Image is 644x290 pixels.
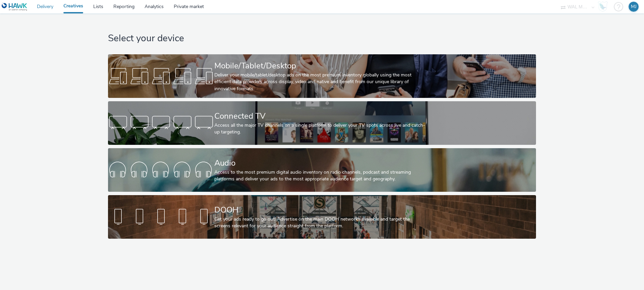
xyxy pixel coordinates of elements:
[108,32,536,45] h1: Select your device
[214,110,427,122] div: Connected TV
[214,204,427,216] div: DOOH
[2,3,28,11] img: undefined Logo
[214,72,427,92] div: Deliver your mobile/tablet/desktop ads on the most premium inventory globally using the most effi...
[108,54,536,98] a: Mobile/Tablet/DesktopDeliver your mobile/tablet/desktop ads on the most premium inventory globall...
[108,101,536,145] a: Connected TVAccess all the major TV channels on a single platform to deliver your TV spots across...
[108,195,536,239] a: DOOHGet your ads ready to go out! Advertise on the main DOOH networks available and target the sc...
[598,1,610,12] a: Hawk Academy
[214,216,427,230] div: Get your ads ready to go out! Advertise on the main DOOH networks available and target the screen...
[214,169,427,183] div: Access to the most premium digital audio inventory on radio channels, podcast and streaming platf...
[214,122,427,136] div: Access all the major TV channels on a single platform to deliver your TV spots across live and ca...
[108,148,536,192] a: AudioAccess to the most premium digital audio inventory on radio channels, podcast and streaming ...
[598,1,608,12] img: Hawk Academy
[631,2,637,12] div: MJ
[214,157,427,169] div: Audio
[214,60,427,72] div: Mobile/Tablet/Desktop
